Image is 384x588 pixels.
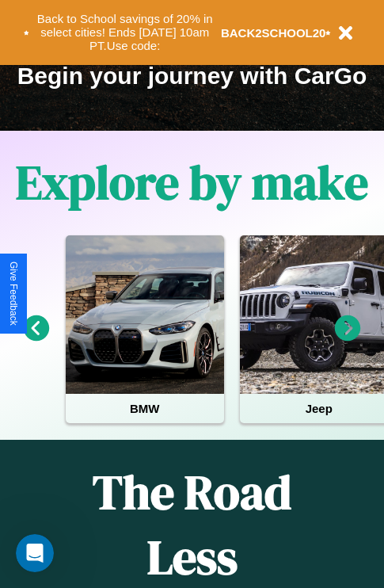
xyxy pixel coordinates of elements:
h1: Explore by make [16,150,368,215]
b: BACK2SCHOOL20 [221,26,326,40]
div: Give Feedback [8,262,19,326]
button: Back to School savings of 20% in select cities! Ends [DATE] 10am PT.Use code: [29,8,221,57]
h4: BMW [66,394,224,423]
iframe: Intercom live chat [16,534,54,572]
